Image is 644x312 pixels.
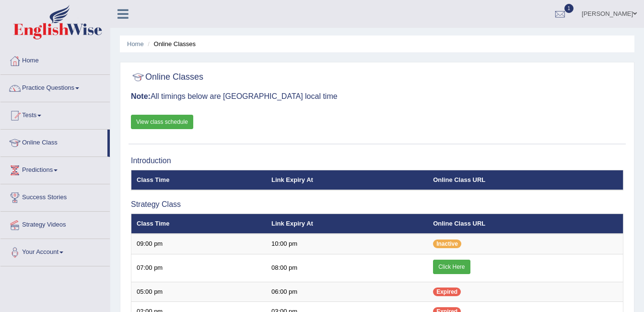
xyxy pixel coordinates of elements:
h3: Introduction [131,156,623,165]
td: 09:00 pm [131,234,266,254]
span: Inactive [433,240,461,248]
td: 07:00 pm [131,254,266,282]
a: Success Stories [0,184,110,208]
td: 05:00 pm [131,282,266,302]
th: Class Time [131,214,266,234]
td: 06:00 pm [266,282,428,302]
td: 08:00 pm [266,254,428,282]
b: Note: [131,92,151,100]
h2: Online Classes [131,70,203,84]
a: Home [127,40,144,48]
h3: Strategy Class [131,200,623,209]
a: Online Class [0,130,107,154]
a: Click Here [433,260,470,274]
a: Home [0,48,110,72]
h3: All timings below are [GEOGRAPHIC_DATA] local time [131,92,623,101]
th: Link Expiry At [266,170,428,190]
span: Expired [433,288,461,296]
a: View class schedule [131,115,193,129]
a: Your Account [0,239,110,263]
th: Online Class URL [428,170,623,190]
a: Tests [0,102,110,126]
a: Practice Questions [0,75,110,99]
a: Strategy Videos [0,212,110,236]
th: Link Expiry At [266,214,428,234]
th: Online Class URL [428,214,623,234]
span: 1 [564,4,574,13]
a: Predictions [0,157,110,181]
td: 10:00 pm [266,234,428,254]
th: Class Time [131,170,266,190]
li: Online Classes [145,39,196,48]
